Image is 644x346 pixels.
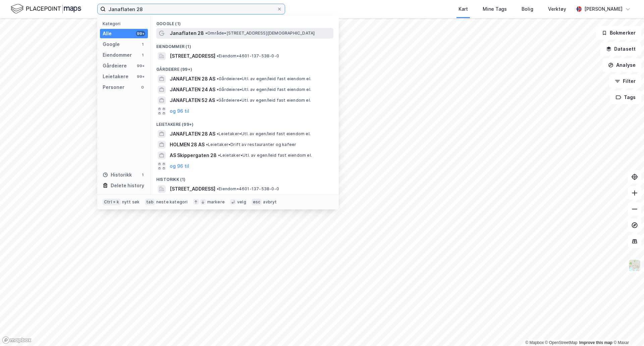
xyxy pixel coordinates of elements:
div: nytt søk [122,199,140,205]
div: 99+ [136,63,145,68]
span: Leietaker • Utl. av egen/leid fast eiendom el. [217,131,311,137]
a: Improve this map [579,340,612,345]
span: • [205,31,207,36]
span: Leietaker • Utl. av egen/leid fast eiendom el. [218,153,312,158]
div: Delete history [111,182,144,190]
div: Ctrl + k [103,199,121,205]
img: logo.f888ab2527a4732fd821a326f86c7f29.svg [11,3,81,15]
button: Analyse [602,58,641,72]
span: HOLMEN 28 AS [170,141,205,149]
span: • [217,131,219,136]
button: Filter [609,75,641,88]
div: markere [207,199,225,205]
div: Kategori [103,21,148,26]
div: avbryt [263,199,277,205]
div: 99+ [136,74,145,79]
img: Z [628,259,641,272]
div: Personer [103,83,124,91]
a: OpenStreetMap [545,340,578,345]
div: Leietakere [103,72,128,81]
span: Gårdeiere • Utl. av egen/leid fast eiendom el. [216,98,311,103]
span: Område • [STREET_ADDRESS][DEMOGRAPHIC_DATA] [205,31,315,36]
div: Gårdeiere (99+) [151,61,339,73]
div: Google (1) [151,16,339,28]
div: velg [237,199,246,205]
div: 1 [140,52,145,58]
span: • [217,76,219,81]
div: Mine Tags [483,5,507,13]
span: • [206,142,208,147]
div: Eiendommer [103,51,132,59]
div: Kontrollprogram for chat [610,314,644,346]
div: Gårdeiere [103,62,127,70]
div: Bolig [522,5,533,13]
div: Historikk [103,171,132,179]
span: JANAFLATEN 28 AS [170,130,215,138]
a: Mapbox homepage [2,336,32,344]
div: Leietakere (99+) [151,116,339,129]
span: • [218,153,220,158]
span: [STREET_ADDRESS] [170,52,215,60]
div: 99+ [136,31,145,36]
span: Gårdeiere • Utl. av egen/leid fast eiendom el. [217,87,311,92]
div: esc [252,199,262,205]
span: • [216,98,218,103]
div: Eiendommer (1) [151,39,339,51]
div: neste kategori [156,199,188,205]
span: Leietaker • Drift av restauranter og kafeer [206,142,296,147]
span: • [217,87,219,92]
div: Kart [459,5,468,13]
button: Datasett [600,42,641,56]
input: Søk på adresse, matrikkel, gårdeiere, leietakere eller personer [106,4,277,14]
span: JANAFLATEN 28 AS [170,75,215,83]
div: Historikk (1) [151,171,339,184]
span: • [217,53,219,58]
span: Gårdeiere • Utl. av egen/leid fast eiendom el. [217,76,311,82]
span: JANAFLATEN 24 AS [170,86,215,94]
div: Google [103,40,120,48]
button: og 96 til [170,107,189,115]
div: Verktøy [548,5,566,13]
span: JANAFLATEN 52 AS [170,96,215,104]
a: Mapbox [525,340,544,345]
div: tab [145,199,155,205]
span: Eiendom • 4601-137-538-0-0 [217,186,279,192]
button: Tags [610,91,641,104]
span: AS Skippergaten 28 [170,151,217,159]
div: 0 [140,85,145,90]
button: og 96 til [170,162,189,170]
div: 1 [140,42,145,47]
span: Eiendom • 4601-137-538-0-0 [217,53,279,59]
span: [STREET_ADDRESS] [170,185,215,193]
iframe: Chat Widget [610,314,644,346]
button: Bokmerker [596,26,641,40]
div: [PERSON_NAME] [584,5,623,13]
div: Alle [103,30,112,38]
span: Janaflaten 28 [170,29,204,37]
div: 1 [140,172,145,178]
span: • [217,186,219,191]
